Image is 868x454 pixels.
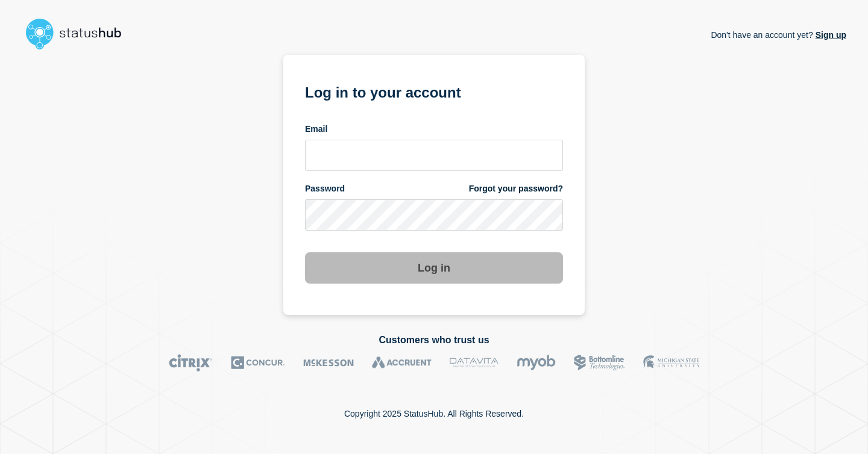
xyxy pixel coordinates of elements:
[231,354,285,372] img: Concur logo
[22,335,846,346] h2: Customers who trust us
[372,354,432,372] img: Accruent logo
[305,140,563,171] input: email input
[574,354,625,372] img: Bottomline logo
[450,354,498,372] img: DataVita logo
[305,183,345,194] span: Password
[643,354,699,372] img: MSU logo
[305,80,563,102] h1: Log in to your account
[305,252,563,284] button: Log in
[305,123,327,135] span: Email
[469,183,563,194] a: Forgot your password?
[711,20,846,49] p: Don't have an account yet?
[305,199,563,231] input: password input
[344,409,524,418] p: Copyright 2025 StatusHub. All Rights Reserved.
[517,354,556,372] img: myob logo
[169,354,213,372] img: Citrix logo
[813,30,846,40] a: Sign up
[22,14,136,53] img: StatusHub logo
[303,354,354,372] img: McKesson logo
